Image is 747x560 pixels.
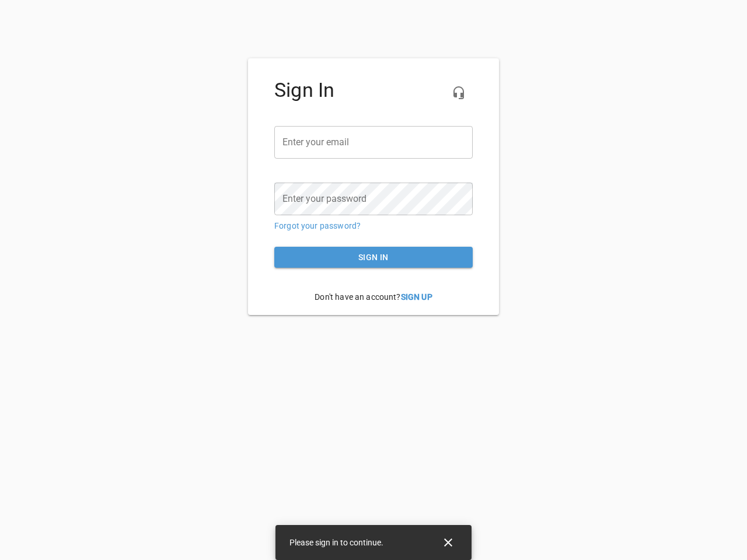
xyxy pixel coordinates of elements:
span: Sign in [284,250,463,265]
a: Sign Up [401,292,432,302]
a: Forgot your password? [274,221,361,230]
h4: Sign In [274,79,473,102]
button: Live Chat [445,79,473,107]
p: Don't have an account? [274,282,473,312]
span: Please sign in to continue. [289,538,383,547]
button: Close [434,528,462,556]
button: Sign in [274,247,473,268]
